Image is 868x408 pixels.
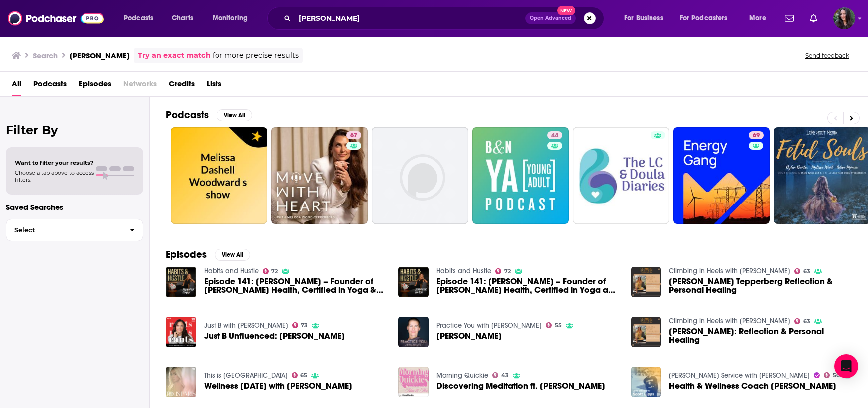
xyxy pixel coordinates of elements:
[631,317,661,347] img: Melissa Wood Tepperberg: Reflection & Personal Healing
[833,373,840,378] span: 50
[204,371,288,380] a: This is Paris
[215,249,250,261] button: View All
[631,367,661,397] img: Health & Wellness Coach Melissa Wood
[292,322,308,328] a: 73
[117,10,166,26] button: open menu
[669,327,852,344] a: Melissa Wood Tepperberg: Reflection & Personal Healing
[6,123,143,137] h2: Filter By
[277,7,614,30] div: Search podcasts, credits, & more...
[6,227,122,233] span: Select
[436,332,502,340] a: Melissa Wood
[833,7,855,29] img: User Profile
[213,50,299,61] span: for more precise results
[79,76,111,96] a: Episodes
[165,10,199,26] a: Charts
[504,269,511,274] span: 72
[530,16,571,21] span: Open Advanced
[669,371,810,380] a: Lipps Service with Scott Lipps
[617,10,676,26] button: open menu
[204,277,387,294] a: Episode 141: Melissa Wood – Founder of Melissa Wood Health, Certified in Yoga & Pilates, Creator ...
[204,321,288,330] a: Just B with Bethenny Frankel
[669,277,852,294] span: [PERSON_NAME] Tepperberg Reflection & Personal Healing
[803,319,810,324] span: 63
[624,11,663,25] span: For Business
[555,323,562,328] span: 55
[495,268,511,274] a: 72
[204,267,259,275] a: Habits and Hustle
[669,327,852,344] span: [PERSON_NAME]: Reflection & Personal Healing
[70,51,130,60] h3: [PERSON_NAME]
[546,322,562,328] a: 55
[207,76,221,96] a: Lists
[166,317,196,347] img: Just B Unfluenced: Melissa Wood-Tepperberg
[398,267,429,297] a: Episode 141: Melissa Wood – Founder of Melissa Wood Health, Certified in Yoga and Pilates, Creato...
[15,169,94,183] span: Choose a tab above to access filters.
[436,371,488,380] a: Morning Quickie
[6,203,143,212] p: Saved Searches
[669,382,836,390] span: Health & Wellness Coach [PERSON_NAME]
[551,131,558,141] span: 44
[680,11,728,25] span: For Podcasters
[166,248,250,261] a: EpisodesView All
[301,323,308,328] span: 73
[794,268,810,274] a: 63
[673,10,742,26] button: open menu
[166,109,252,121] a: PodcastsView All
[501,373,509,378] span: 43
[803,269,810,274] span: 63
[172,11,193,25] span: Charts
[33,76,67,96] a: Podcasts
[547,131,562,139] a: 44
[753,131,760,141] span: 69
[824,372,840,378] a: 50
[398,367,429,397] img: Discovering Meditation ft. Melissa Wood-Tepperberg
[263,268,278,274] a: 72
[436,332,502,340] span: [PERSON_NAME]
[742,10,779,26] button: open menu
[834,354,858,378] div: Open Intercom Messenger
[206,10,261,26] button: open menu
[631,267,661,297] img: Melissa Wood Tepperberg Reflection & Personal Healing
[300,373,307,378] span: 65
[525,12,576,24] button: Open AdvancedNew
[749,11,766,25] span: More
[204,332,345,340] span: Just B Unfluenced: [PERSON_NAME]
[673,127,770,224] a: 69
[204,332,345,340] a: Just B Unfluenced: Melissa Wood-Tepperberg
[166,109,209,121] h2: Podcasts
[398,317,429,347] img: Melissa Wood
[33,51,58,60] h3: Search
[295,10,525,26] input: Search podcasts, credits, & more...
[169,76,195,96] a: Credits
[749,131,764,139] a: 69
[15,159,94,166] span: Want to filter your results?
[794,318,810,324] a: 63
[8,9,104,28] img: Podchaser - Follow, Share and Rate Podcasts
[669,267,790,275] a: Climbing in Heels with Rachel Zoe
[669,382,836,390] a: Health & Wellness Coach Melissa Wood
[436,277,619,294] a: Episode 141: Melissa Wood – Founder of Melissa Wood Health, Certified in Yoga and Pilates, Creato...
[436,277,619,294] span: Episode 141: [PERSON_NAME] – Founder of [PERSON_NAME] Health, Certified in Yoga and Pilates, Crea...
[123,76,157,96] span: Networks
[346,131,361,139] a: 67
[833,7,855,29] span: Logged in as elenadreamday
[166,367,196,397] img: Wellness Wednesday with Melissa Wood
[124,11,153,25] span: Podcasts
[436,382,605,390] span: Discovering Meditation ft. [PERSON_NAME]
[669,317,790,325] a: Climbing in Heels with Rachel Zoe
[12,76,21,96] span: All
[557,6,575,15] span: New
[204,382,352,390] a: Wellness Wednesday with Melissa Wood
